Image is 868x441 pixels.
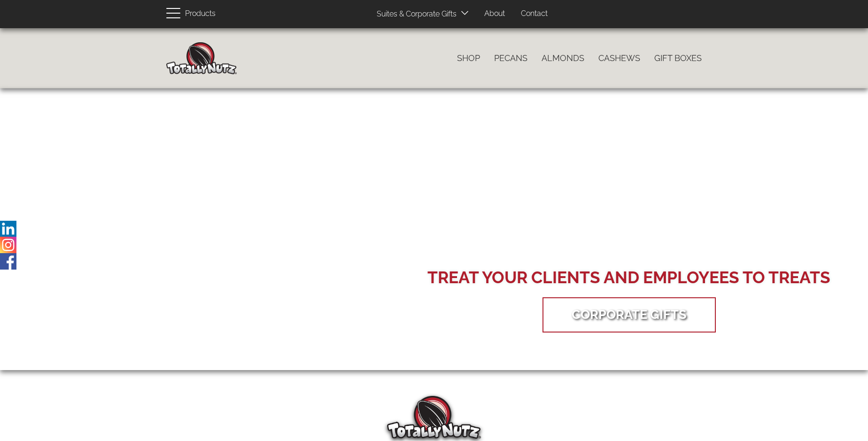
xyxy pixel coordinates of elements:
[427,266,830,289] div: Treat your Clients and Employees to Treats
[370,5,459,23] a: Suites & Corporate Gifts
[647,48,709,68] a: Gift Boxes
[558,300,701,329] a: Corporate Gifts
[387,396,481,439] img: Totally Nutz Logo
[166,42,237,74] img: Home
[514,5,555,23] a: Contact
[591,48,647,68] a: Cashews
[535,48,591,68] a: Almonds
[450,48,487,68] a: Shop
[185,7,216,21] span: Products
[477,5,512,23] a: About
[487,48,535,68] a: Pecans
